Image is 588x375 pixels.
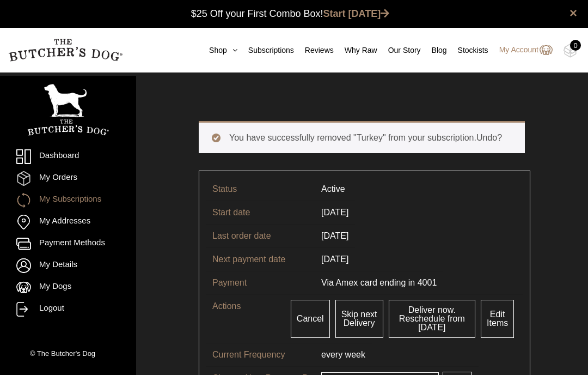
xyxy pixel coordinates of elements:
[206,178,315,201] td: Status
[335,300,383,338] a: Skip next Delivery
[563,44,577,58] img: TBD_Cart-Empty.png
[570,40,581,51] div: 0
[334,45,377,56] a: Why Raw
[421,45,447,56] a: Blog
[206,201,315,224] td: Start date
[476,133,502,142] a: Undo?
[488,44,553,57] a: My Account
[321,278,437,287] span: Via Amex card ending in 4001
[16,171,120,186] a: My Orders
[206,224,315,247] td: Last order date
[291,300,330,338] a: Cancel
[199,121,525,153] div: You have successfully removed "Turkey" from your subscription.
[315,224,355,247] td: [DATE]
[377,45,421,56] a: Our Story
[315,247,355,271] td: [DATE]
[27,84,109,136] img: TBD_Portrait_Logo_White.png
[212,348,321,361] p: Current Frequency
[569,7,577,20] a: close
[198,45,237,56] a: Shop
[16,302,120,317] a: Logout
[345,350,365,359] span: week
[315,201,355,224] td: [DATE]
[206,247,315,271] td: Next payment date
[389,300,476,338] a: Deliver now. Reschedule from [DATE]
[481,300,514,338] a: Edit Items
[16,237,120,251] a: Payment Methods
[294,45,334,56] a: Reviews
[321,350,342,359] span: every
[16,193,120,208] a: My Subscriptions
[237,45,294,56] a: Subscriptions
[315,178,352,201] td: Active
[16,149,120,164] a: Dashboard
[206,271,315,294] td: Payment
[447,45,488,56] a: Stockists
[206,294,281,343] td: Actions
[16,280,120,295] a: My Dogs
[16,215,120,229] a: My Addresses
[16,258,120,273] a: My Details
[323,8,390,19] a: Start [DATE]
